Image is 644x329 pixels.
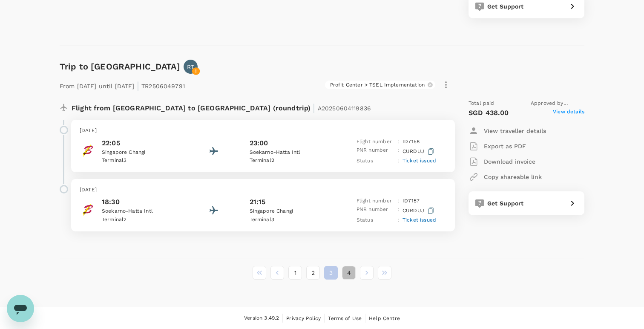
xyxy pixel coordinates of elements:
[469,108,509,118] p: SGD 438.00
[253,266,266,280] button: Go to first page
[80,186,446,194] p: [DATE]
[469,123,546,139] button: View traveller details
[553,108,584,118] span: View details
[80,201,97,218] img: Batik Air
[102,216,178,224] p: Terminal 2
[325,81,430,89] span: Profit Center > TSEL Implementation
[286,315,321,321] span: Privacy Policy
[356,197,394,205] p: Flight number
[402,205,436,216] p: CURDUJ
[60,60,180,73] h6: Trip to [GEOGRAPHIC_DATA]
[342,266,356,280] button: Go to page 4
[397,205,399,216] p: :
[80,142,97,159] img: Batik Air
[356,205,394,216] p: PNR number
[469,154,535,169] button: Download invoice
[397,157,399,165] p: :
[137,80,139,92] span: |
[80,127,446,135] p: [DATE]
[102,156,178,165] p: Terminal 3
[250,156,326,165] p: Terminal 2
[324,266,338,280] button: page 3
[484,173,542,181] p: Copy shareable link
[102,197,178,207] p: 18:30
[378,266,391,280] button: Go to last page
[328,315,362,321] span: Terms of Use
[402,217,436,223] span: Ticket issued
[250,216,326,224] p: Terminal 3
[402,158,436,164] span: Ticket issued
[250,197,266,207] p: 21:15
[469,99,494,108] span: Total paid
[244,314,279,323] span: Version 3.49.2
[397,138,399,146] p: :
[402,197,420,205] p: ID 7157
[397,146,399,157] p: :
[484,157,535,166] p: Download invoice
[469,169,542,185] button: Copy shareable link
[484,142,526,150] p: Export as PDF
[356,146,394,157] p: PNR number
[369,315,400,321] span: Help Centre
[318,105,371,112] span: A20250604119836
[487,200,524,207] span: Get Support
[397,216,399,225] p: :
[250,266,394,280] nav: pagination navigation
[328,314,362,323] a: Terms of Use
[313,102,315,114] span: |
[60,77,185,92] p: From [DATE] until [DATE] TR2506049791
[369,314,400,323] a: Help Centre
[356,157,394,165] p: Status
[286,314,321,323] a: Privacy Policy
[288,266,302,280] button: Go to page 1
[469,139,526,154] button: Export as PDF
[306,266,320,280] button: Go to page 2
[72,99,371,115] p: Flight from [GEOGRAPHIC_DATA] to [GEOGRAPHIC_DATA] (roundtrip)
[484,127,546,135] p: View traveller details
[531,99,584,108] span: Approved by
[187,63,194,71] p: RT
[250,148,326,157] p: Soekarno-Hatta Intl
[325,81,435,89] div: Profit Center > TSEL Implementation
[360,266,374,280] button: Go to next page
[102,148,178,157] p: Singapore Changi
[7,295,34,322] iframe: Button to launch messaging window
[356,216,394,225] p: Status
[250,207,326,216] p: Singapore Changi
[402,138,420,146] p: ID 7158
[356,138,394,146] p: Flight number
[270,266,284,280] button: Go to previous page
[102,207,178,216] p: Soekarno-Hatta Intl
[397,197,399,205] p: :
[102,138,178,148] p: 22:05
[487,3,524,10] span: Get Support
[402,146,436,157] p: CURDUJ
[250,138,268,148] p: 23:00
